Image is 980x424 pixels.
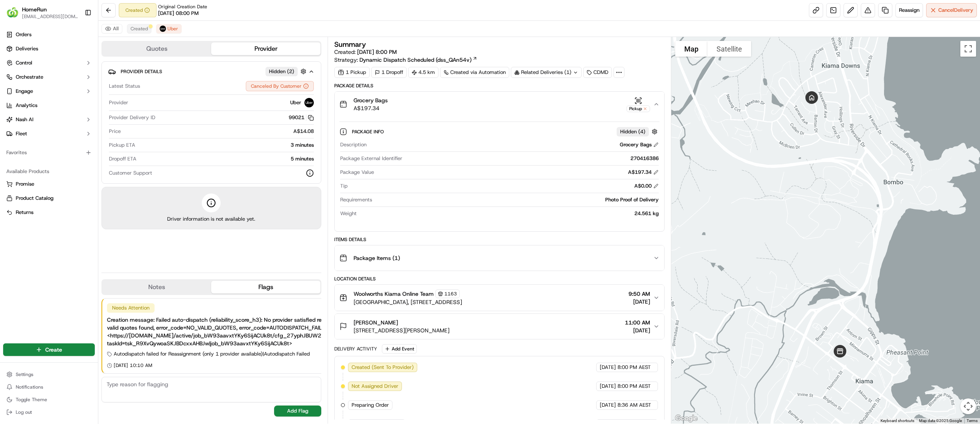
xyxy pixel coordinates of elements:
span: [DATE] 10:10 AM [114,362,152,369]
div: 1 Pickup [334,67,370,78]
button: Pickup [626,97,650,112]
a: Orders [3,28,95,41]
span: Uber [168,26,178,32]
span: Dynamic Dispatch Scheduled (dss_QAn54v) [359,56,472,64]
a: Terms (opens in new tab) [967,418,978,423]
button: Nash AI [3,113,95,126]
button: Log out [3,407,95,418]
img: uber-new-logo.jpeg [304,98,314,107]
span: 9:50 AM [628,290,650,298]
span: Woolworths Kiama Online Team [354,290,434,298]
span: [DATE] [600,402,616,409]
button: Woolworths Kiama Online Team1163[GEOGRAPHIC_DATA], [STREET_ADDRESS]9:50 AM[DATE] [335,285,664,311]
button: Orchestrate [3,71,95,83]
a: Product Catalog [6,195,92,202]
div: Strategy: [334,56,477,64]
button: Grocery BagsA$197.34Pickup [335,92,664,117]
span: Nash AI [16,116,33,123]
button: [EMAIL_ADDRESS][DOMAIN_NAME] [22,13,78,20]
button: Control [3,57,95,69]
span: [STREET_ADDRESS][PERSON_NAME] [354,326,449,334]
img: HomeRun [6,6,19,19]
span: Created [131,26,148,32]
span: Driver information is not available yet. [167,216,255,223]
button: Canceled By Customer [246,81,314,91]
button: Provider [211,42,320,55]
div: Related Deliveries (1) [511,67,582,78]
span: Toggle Theme [16,396,47,403]
span: Tip [340,183,348,190]
div: 4.5 km [408,67,438,78]
span: Create [45,346,62,354]
button: Hidden (2) [265,66,308,76]
div: Needs Attention [107,303,155,313]
a: Open this area in Google Maps (opens a new window) [673,413,699,424]
div: Favorites [3,146,95,159]
button: 99021 [289,114,314,121]
h3: Summary [334,41,366,48]
button: Add Flag [274,406,321,417]
span: Dropoff ETA [109,155,136,162]
span: Package Info [352,129,385,135]
button: Toggle Theme [3,394,95,405]
button: Created [127,24,151,33]
span: 11:00 AM [625,319,650,326]
div: 270416386 [405,155,659,162]
div: 1 Dropoff [371,67,407,78]
span: Fleet [16,130,27,137]
button: Promise [3,178,95,190]
div: Pickup [626,105,650,112]
span: Log out [16,409,32,415]
span: Provider [109,99,128,106]
span: [DATE] [628,298,650,306]
span: Analytics [16,102,37,109]
div: Location Details [334,276,665,282]
button: [PERSON_NAME][STREET_ADDRESS][PERSON_NAME]11:00 AM[DATE] [335,314,664,339]
span: Cancel Delivery [938,7,973,14]
span: [DATE] [600,364,616,371]
span: Created (Sent To Provider) [352,364,414,371]
div: Package Details [334,83,665,89]
span: Settings [16,371,33,378]
span: 8:36 AM AEST [617,402,651,409]
button: Uber [156,24,182,33]
button: Show street map [675,41,707,57]
div: 5 minutes [140,155,314,162]
a: Dynamic Dispatch Scheduled (dss_QAn54v) [359,56,477,64]
span: Grocery Bags [354,96,388,104]
span: Engage [16,88,33,95]
span: Deliveries [16,45,38,52]
span: Package Value [340,169,374,176]
span: Provider Delivery ID [109,114,155,121]
div: 24.561 kg [360,210,659,217]
button: Package Items (1) [335,245,664,271]
span: Promise [16,181,34,188]
span: Orchestrate [16,74,43,81]
button: Notifications [3,382,95,393]
span: HomeRun [22,6,47,13]
a: Returns [6,209,92,216]
div: Grocery BagsA$197.34Pickup [335,117,664,231]
button: Flags [211,281,320,293]
span: Uber [290,99,301,106]
span: Hidden ( 4 ) [620,128,645,135]
button: Toggle fullscreen view [960,41,976,57]
span: [DATE] [600,383,616,390]
span: Not Assigned Driver [352,383,398,390]
button: Hidden (4) [617,127,659,136]
button: Engage [3,85,95,98]
button: Created [119,3,157,17]
span: Package External Identifier [340,155,402,162]
button: Provider DetailsHidden (2) [108,65,315,78]
span: [GEOGRAPHIC_DATA], [STREET_ADDRESS] [354,298,462,306]
div: Delivery Activity [334,346,377,352]
button: All [101,24,122,33]
span: Preparing Order [352,402,389,409]
span: Product Catalog [16,195,53,202]
span: 1163 [444,291,457,297]
span: [DATE] 08:00 PM [158,10,199,17]
span: Autodispatch failed for Reassignment (only 1 provider available) | Autodispatch Failed [114,350,310,358]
